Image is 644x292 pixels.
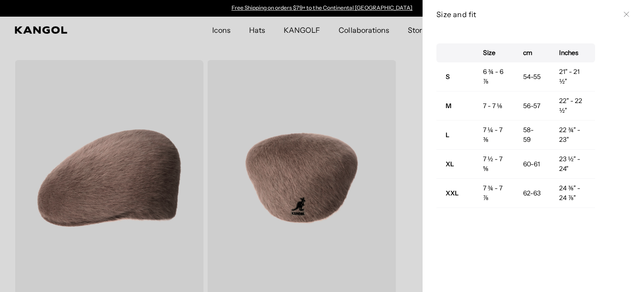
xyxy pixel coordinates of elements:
th: Inches [550,43,595,62]
td: 22 ¾" - 23" [550,121,595,150]
td: 24 ⅜" - 24 ⅞" [550,179,595,208]
td: 7 ¾ - 7 ⅞ [474,179,514,208]
td: 7 - 7 ⅛ [474,91,514,121]
td: 58-59 [514,121,550,150]
td: 56-57 [514,91,550,121]
strong: XL [446,160,454,168]
td: 7 ½ - 7 ⅝ [474,150,514,179]
strong: L [446,131,449,139]
td: 60-61 [514,150,550,179]
td: 22" - 22 ½" [550,91,595,121]
strong: XXL [446,189,459,197]
td: 54-55 [514,62,550,91]
th: Size [474,43,514,62]
th: cm [514,43,550,62]
td: 62-63 [514,179,550,208]
td: 7 ¼ - 7 ⅜ [474,121,514,150]
strong: M [446,102,452,110]
td: 21" - 21 ½" [550,62,595,91]
td: 23 ½" - 24" [550,150,595,179]
strong: S [446,73,450,81]
h3: Size and fit [436,9,619,19]
td: 6 ¾ - 6 ⅞ [474,62,514,91]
